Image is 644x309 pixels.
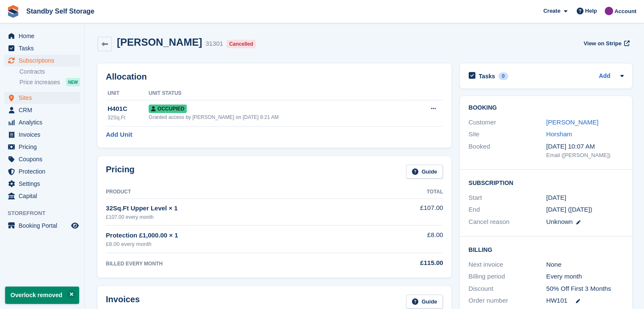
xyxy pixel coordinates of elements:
[406,295,443,309] a: Guide
[468,142,546,160] div: Booked
[478,72,495,80] h2: Tasks
[108,104,149,114] div: H401C
[106,231,362,240] div: Protection £1,000.00 × 1
[4,30,80,42] a: menu
[4,129,80,141] a: menu
[106,72,443,82] h2: Allocation
[468,296,546,306] div: Order number
[19,42,69,54] span: Tasks
[4,55,80,66] a: menu
[23,4,98,18] a: Standby Self Storage
[106,295,140,309] h2: Invoices
[546,218,573,225] span: Unknown
[4,166,80,177] a: menu
[19,78,60,86] span: Price increases
[205,39,223,49] div: 31301
[19,116,69,128] span: Analytics
[4,141,80,153] a: menu
[8,209,84,218] span: Storefront
[585,7,597,15] span: Help
[546,119,598,126] a: [PERSON_NAME]
[468,130,546,139] div: Site
[4,178,80,190] a: menu
[4,116,80,128] a: menu
[543,7,560,15] span: Create
[4,153,80,165] a: menu
[19,153,69,165] span: Coupons
[546,206,592,213] span: [DATE] ([DATE])
[149,113,408,121] div: Granted access by [PERSON_NAME] on [DATE] 8:21 AM
[468,193,546,203] div: Start
[66,78,80,86] div: NEW
[468,260,546,270] div: Next invoice
[599,72,610,81] a: Add
[546,260,624,270] div: None
[362,258,443,268] div: £115.00
[546,272,624,281] div: Every month
[546,296,567,306] span: HW101
[583,39,621,48] span: View on Stripe
[117,36,202,48] h2: [PERSON_NAME]
[149,87,408,100] th: Unit Status
[106,185,362,199] th: Product
[19,30,69,42] span: Home
[546,130,572,138] a: Horsham
[19,92,69,104] span: Sites
[106,87,149,100] th: Unit
[5,287,79,304] p: Overlock removed
[468,178,624,187] h2: Subscription
[546,193,566,203] time: 2024-02-01 00:00:00 UTC
[468,217,546,227] div: Cancel reason
[605,7,613,15] img: Sue Ford
[546,284,624,294] div: 50% Off First 3 Months
[106,165,135,179] h2: Pricing
[19,220,69,232] span: Booking Portal
[546,151,624,160] div: Email ([PERSON_NAME])
[4,104,80,116] a: menu
[19,178,69,190] span: Settings
[106,240,362,248] div: £8.00 every month
[498,72,508,80] div: 0
[19,68,80,76] a: Contracts
[4,220,80,232] a: menu
[7,5,19,18] img: stora-icon-8386f47178a22dfd0bd8f6a31ec36ba5ce8667c1dd55bd0f319d3a0aa187defe.svg
[19,190,69,202] span: Capital
[106,130,132,140] a: Add Unit
[108,114,149,121] div: 32Sq.Ft
[70,221,80,231] a: Preview store
[19,77,80,87] a: Price increases NEW
[468,105,624,111] h2: Booking
[19,129,69,141] span: Invoices
[19,55,69,66] span: Subscriptions
[19,141,69,153] span: Pricing
[227,40,256,48] div: Cancelled
[614,7,636,16] span: Account
[19,166,69,177] span: Protection
[19,104,69,116] span: CRM
[4,190,80,202] a: menu
[546,142,624,152] div: [DATE] 10:07 AM
[4,92,80,104] a: menu
[362,199,443,225] td: £107.00
[468,245,624,254] h2: Billing
[468,118,546,127] div: Customer
[106,204,362,213] div: 32Sq.Ft Upper Level × 1
[580,36,631,50] a: View on Stripe
[362,226,443,253] td: £8.00
[468,272,546,281] div: Billing period
[468,205,546,215] div: End
[106,260,362,268] div: BILLED EVERY MONTH
[362,185,443,199] th: Total
[149,105,187,113] span: Occupied
[468,284,546,294] div: Discount
[4,42,80,54] a: menu
[106,213,362,221] div: £107.00 every month
[406,165,443,179] a: Guide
